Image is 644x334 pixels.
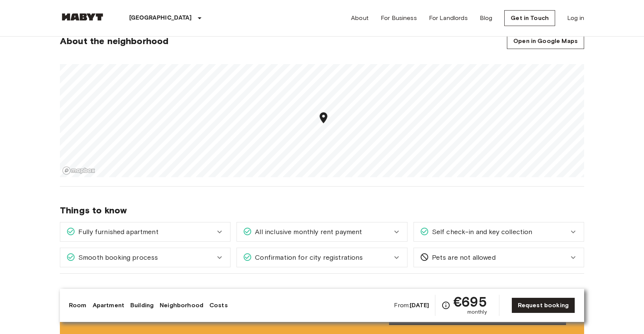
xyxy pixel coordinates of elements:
span: Self check-in and key collection [429,227,533,237]
div: Pets are not allowed [414,248,584,267]
a: Costs [209,301,228,310]
a: For Landlords [429,14,468,23]
div: All inclusive monthly rent payment [237,222,407,241]
a: Open in Google Maps [507,33,584,49]
span: Things to know [60,205,584,216]
span: About the neighborhood [60,35,168,47]
a: Building [130,301,154,310]
a: For Business [381,14,417,23]
div: Self check-in and key collection [414,222,584,241]
a: Get in Touch [504,10,555,26]
svg: Check cost overview for full price breakdown. Please note that discounts apply to new joiners onl... [441,301,450,310]
div: Smooth booking process [60,248,230,267]
span: €695 [453,295,487,308]
a: Apartment [93,301,124,310]
span: Pets are not allowed [429,253,496,262]
img: Habyt [60,13,105,21]
span: From: [394,301,429,309]
span: Confirmation for city registrations [252,253,363,262]
div: Map marker [317,111,330,127]
a: Room [69,301,87,310]
span: All inclusive monthly rent payment [252,227,362,237]
a: Neighborhood [160,301,203,310]
a: Mapbox logo [62,166,95,175]
b: [DATE] [410,302,429,309]
span: Fully furnished apartment [75,227,159,237]
span: Smooth booking process [75,253,158,262]
span: monthly [467,308,487,316]
p: [GEOGRAPHIC_DATA] [129,14,192,23]
a: Blog [480,14,493,23]
a: Request booking [511,297,575,313]
a: Log in [567,14,584,23]
a: About [351,14,369,23]
div: Confirmation for city registrations [237,248,407,267]
canvas: Map [60,64,584,177]
div: Fully furnished apartment [60,222,230,241]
